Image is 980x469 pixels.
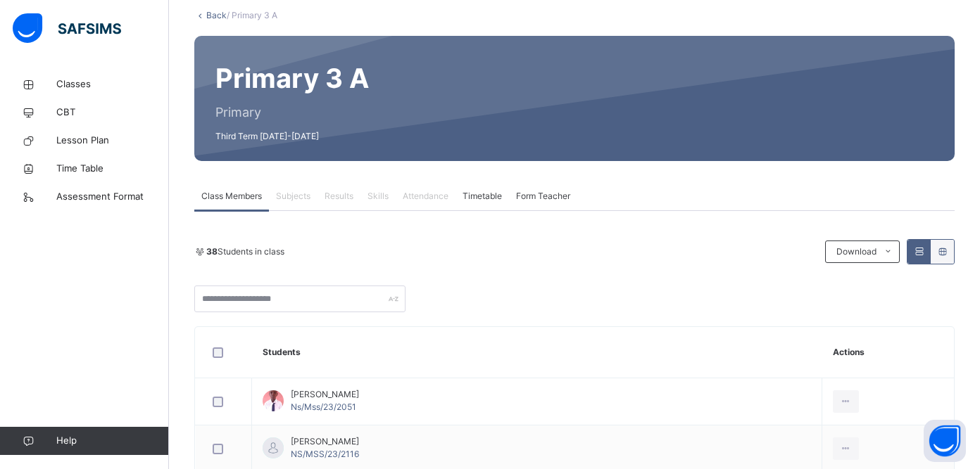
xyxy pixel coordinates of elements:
[56,190,169,204] span: Assessment Format
[291,435,359,448] span: [PERSON_NAME]
[291,449,359,459] span: NS/MSS/23/2116
[822,327,955,378] th: Actions
[367,190,389,203] span: Skills
[227,10,277,20] span: / Primary 3 A
[836,245,877,258] span: Download
[924,420,966,462] button: Open asap
[201,190,262,203] span: Class Members
[325,190,353,203] span: Results
[206,246,218,257] b: 38
[13,13,121,43] img: safsims
[206,245,284,258] span: Students in class
[56,77,169,91] span: Classes
[291,388,359,401] span: [PERSON_NAME]
[516,190,570,203] span: Form Teacher
[56,134,169,148] span: Lesson Plan
[463,190,502,203] span: Timetable
[56,162,169,176] span: Time Table
[206,10,227,20] a: Back
[291,401,356,412] span: Ns/Mss/23/2051
[56,434,168,448] span: Help
[252,327,822,378] th: Students
[276,190,310,203] span: Subjects
[403,190,448,203] span: Attendance
[56,105,169,120] span: CBT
